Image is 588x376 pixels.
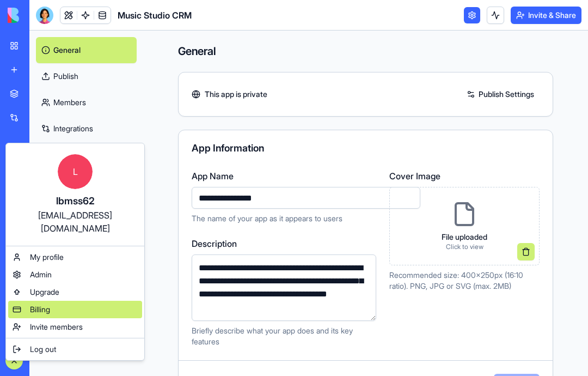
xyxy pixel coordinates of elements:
a: Llbmss62[EMAIL_ADDRESS][DOMAIN_NAME] [8,145,142,244]
span: My profile [30,252,64,263]
span: L [58,154,93,189]
a: Billing [8,301,142,318]
a: My profile [8,248,142,266]
div: lbmss62 [17,193,133,209]
a: Upgrade [8,283,142,301]
div: [EMAIL_ADDRESS][DOMAIN_NAME] [17,209,133,235]
a: Admin [8,266,142,283]
span: Log out [30,344,56,355]
a: Invite members [8,318,142,336]
span: Billing [30,304,50,315]
span: Admin [30,269,52,280]
span: Invite members [30,322,83,332]
span: Upgrade [30,287,59,298]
